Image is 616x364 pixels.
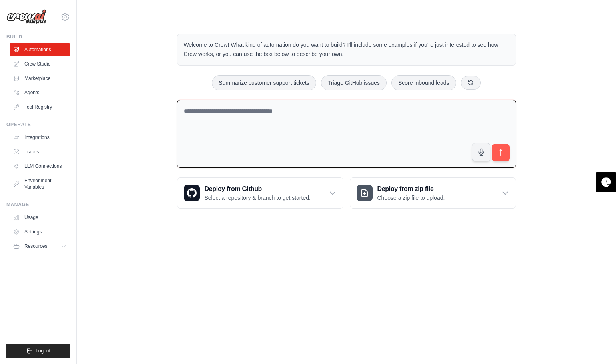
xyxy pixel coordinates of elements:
[10,160,70,173] a: LLM Connections
[212,75,316,90] button: Summarize customer support tickets
[10,101,70,113] a: Tool Registry
[24,243,47,249] span: Resources
[205,194,311,202] p: Select a repository & branch to get started.
[10,43,70,56] a: Automations
[6,201,70,208] div: Manage
[205,184,311,194] h3: Deploy from Github
[391,75,456,90] button: Score inbound leads
[576,326,616,364] iframe: Chat Widget
[6,9,46,24] img: Logo
[10,86,70,99] a: Agents
[10,211,70,224] a: Usage
[184,40,509,59] p: Welcome to Crew! What kind of automation do you want to build? I'll include some examples if you'...
[10,145,70,158] a: Traces
[6,34,70,40] div: Build
[377,184,445,194] h3: Deploy from zip file
[10,225,70,238] a: Settings
[10,131,70,144] a: Integrations
[10,72,70,85] a: Marketplace
[36,348,50,354] span: Logout
[10,240,70,253] button: Resources
[10,174,70,193] a: Environment Variables
[6,121,70,128] div: Operate
[576,326,616,364] div: Chat-Widget
[321,75,387,90] button: Triage GitHub issues
[10,58,70,70] a: Crew Studio
[6,344,70,358] button: Logout
[377,194,445,202] p: Choose a zip file to upload.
